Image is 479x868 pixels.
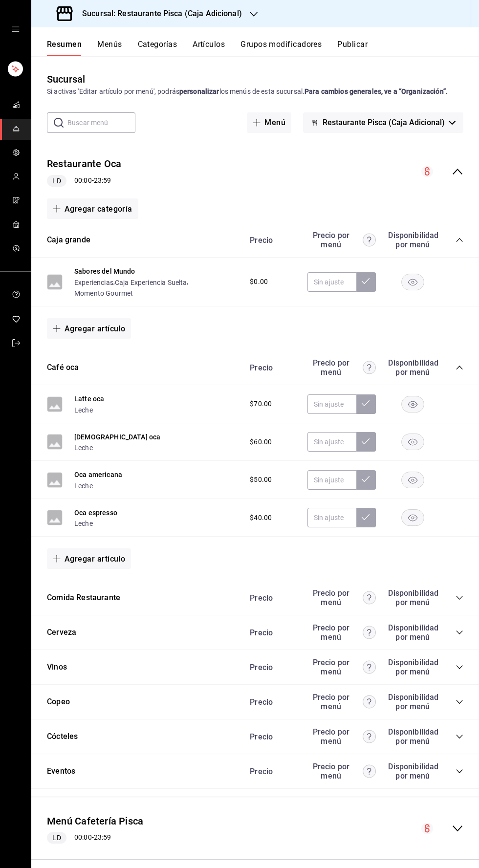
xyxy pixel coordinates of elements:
[307,508,356,527] input: Sin ajuste
[240,40,322,49] font: Grupos modificadores
[303,112,463,133] button: Restaurante Pisca (Caja Adicional)
[65,324,125,333] font: Agregar artículo
[250,514,272,521] font: $40.00
[250,697,273,707] font: Precio
[250,278,268,285] font: $0.00
[47,548,131,569] button: Agregar artículo
[313,358,349,377] font: Precio por menú
[47,40,82,49] font: Resumen
[74,406,93,414] font: Leche
[388,623,438,642] font: Disponibilidad por menú
[115,277,187,287] button: Caja Experiencia Suelta
[97,40,122,49] font: Menús
[388,588,438,607] font: Disponibilidad por menú
[47,628,76,637] font: Cerveza
[307,470,356,490] input: Sin ajuste
[47,662,67,673] button: Vinos
[250,476,272,483] font: $50.00
[74,480,93,491] button: Leche
[47,732,78,741] font: Cócteles
[65,204,132,214] font: Agregar categoría
[74,176,92,184] font: 00:00
[219,87,305,95] font: los menús de esta sucursal.
[74,431,160,442] button: [DEMOGRAPHIC_DATA] oca
[250,767,273,776] font: Precio
[74,444,93,452] font: Leche
[74,833,92,841] font: 00:00
[47,363,79,372] font: Café oca
[193,40,225,49] font: Artículos
[74,279,113,286] font: Experiencias
[113,278,115,285] font: ,
[94,833,111,841] font: 23:59
[47,662,67,672] font: Vinos
[92,176,94,184] font: -
[74,266,135,277] button: Sabores del Mundo
[31,805,479,851] div: colapsar-fila-del-menú
[247,112,291,133] button: Menú
[47,731,78,742] button: Cócteles
[47,318,131,339] button: Agregar artículo
[313,693,349,711] font: Precio por menú
[47,235,90,246] button: Caja grande
[307,272,356,292] input: Sin ajuste
[67,113,135,132] input: Buscar menú
[47,696,70,708] button: Copeo
[179,87,219,95] font: personalizar
[74,482,93,490] font: Leche
[456,733,463,740] button: colapsar-categoría-fila
[456,594,463,602] button: colapsar-categoría-fila
[74,518,93,528] button: Leche
[74,393,104,404] button: Latte oca
[65,554,125,564] font: Agregar artículo
[74,277,113,287] button: Experiencias
[250,400,272,408] font: $70.00
[456,663,463,671] button: colapsar-categoría-fila
[456,767,463,775] button: colapsar-categoría-fila
[250,236,273,245] font: Precio
[52,177,61,185] font: LD
[47,593,120,602] font: Comida Restaurante
[82,9,242,18] font: Sucursal: Restaurante Pisca (Caja Adicional)
[31,149,479,195] div: colapsar-fila-del-menú
[250,363,273,372] font: Precio
[47,697,70,706] font: Copeo
[74,404,93,415] button: Leche
[250,663,273,672] font: Precio
[47,815,143,827] font: Menú Cafetería Pisca
[250,628,273,637] font: Precio
[74,442,93,453] button: Leche
[337,40,368,49] font: Publicar
[47,73,85,85] font: Sucursal
[250,593,273,603] font: Precio
[47,766,75,777] button: Eventos
[74,469,122,480] button: Oca americana
[74,433,160,441] font: [DEMOGRAPHIC_DATA] oca
[74,509,117,517] font: Oca espresso
[115,279,187,286] font: Caja Experiencia Suelta
[313,727,349,746] font: Precio por menú
[313,658,349,676] font: Precio por menú
[305,87,448,95] font: Para cambios generales, ve a “Organización”.
[74,520,93,527] font: Leche
[250,438,272,446] font: $60.00
[456,698,463,706] button: colapsar-categoría-fila
[52,834,61,842] font: LD
[138,40,177,49] font: Categorías
[313,762,349,781] font: Precio por menú
[313,623,349,642] font: Precio por menú
[74,289,133,297] font: Momento Gourmet
[187,278,188,285] font: ,
[323,118,445,127] font: Restaurante Pisca (Caja Adicional)
[47,627,76,638] button: Cerveza
[47,362,79,373] button: Café oca
[47,158,121,170] font: Restaurante Oca
[388,693,438,711] font: Disponibilidad por menú
[313,231,349,249] font: Precio por menú
[388,231,438,249] font: Disponibilidad por menú
[47,198,138,219] button: Agregar categoría
[47,592,120,604] button: Comida Restaurante
[388,658,438,676] font: Disponibilidad por menú
[47,156,121,172] button: Restaurante Oca
[47,235,90,244] font: Caja grande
